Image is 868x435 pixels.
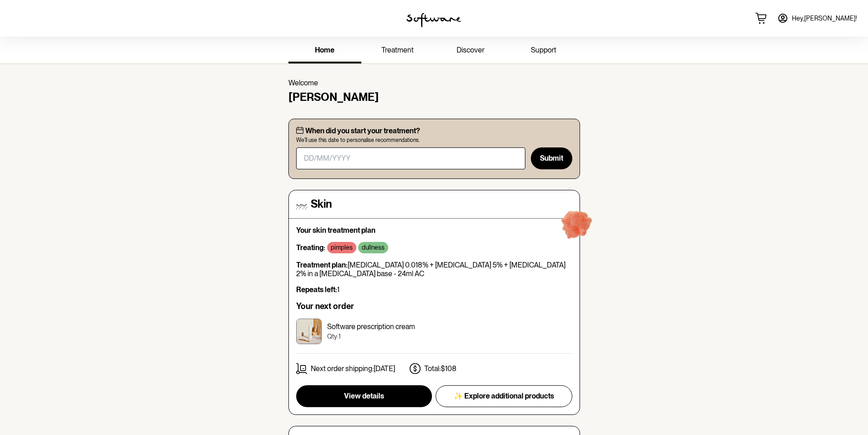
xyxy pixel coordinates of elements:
span: support [531,46,556,54]
span: discover [457,46,484,54]
span: home [315,46,334,54]
strong: Treating: [296,243,325,252]
a: home [288,38,361,63]
a: support [507,38,580,63]
h4: [PERSON_NAME] [288,91,580,104]
span: treatment [381,46,414,54]
strong: Repeats left: [296,285,337,294]
p: Software prescription cream [327,322,415,331]
input: DD/MM/YYYY [296,147,526,169]
p: Next order shipping: [DATE] [311,364,395,373]
img: ckrj6wta500023h5xcy0pra31.jpg [296,319,322,344]
p: When did you start your treatment? [305,126,420,135]
p: [MEDICAL_DATA] 0.018% + [MEDICAL_DATA] 5% + [MEDICAL_DATA] 2% in a [MEDICAL_DATA] base - 24ml AC [296,261,572,278]
span: ✨ Explore additional products [454,392,554,400]
button: View details [296,385,432,407]
img: software logo [406,13,461,27]
img: red-blob.ee797e6f29be6228169e.gif [547,197,606,256]
p: pimples [331,244,353,252]
p: dullness [362,244,385,252]
a: discover [434,38,507,63]
p: Qty: 1 [327,333,415,341]
p: Total: $108 [424,364,457,373]
p: 1 [296,285,572,294]
span: Submit [540,154,563,162]
a: treatment [361,38,434,63]
span: Hey, [PERSON_NAME] ! [792,15,857,22]
strong: Treatment plan: [296,261,348,269]
h6: Your next order [296,301,572,311]
span: View details [344,392,384,400]
p: Your skin treatment plan [296,226,572,235]
button: Submit [531,147,572,169]
a: Hey,[PERSON_NAME]! [772,7,863,29]
button: ✨ Explore additional products [436,385,572,407]
span: We'll use this date to personalise recommendations. [296,137,572,143]
h4: Skin [311,198,332,211]
p: Welcome [288,79,580,87]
